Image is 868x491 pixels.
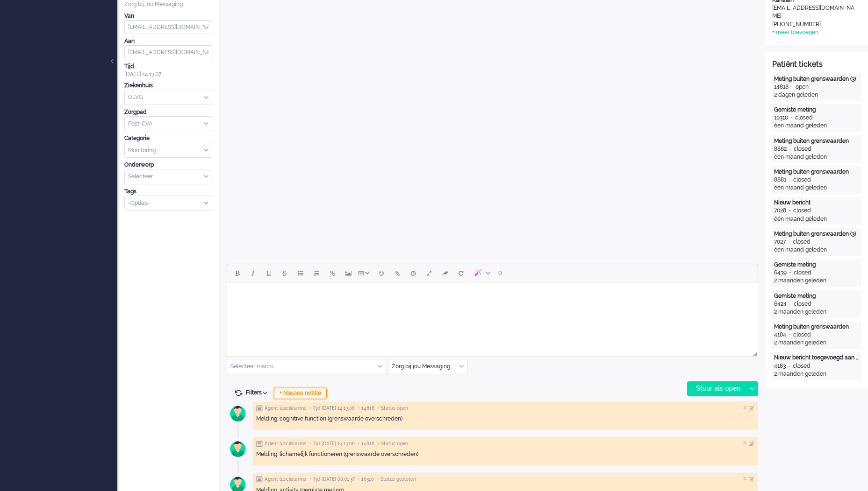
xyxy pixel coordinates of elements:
[274,388,327,399] div: + Nieuwe notitie
[309,441,355,447] span: • Tijd [DATE] 14:13:08
[256,476,263,483] img: ic_note_grey.svg
[794,269,811,277] div: closed
[124,108,212,116] div: Zorgpad
[774,114,788,122] div: 10310
[774,246,859,254] div: één maand geleden
[786,207,793,215] div: -
[774,168,859,176] div: Meting buiten grenswaarden
[774,215,859,223] div: één maand geleden
[793,176,811,184] div: closed
[405,265,421,281] button: Delay message
[774,362,786,370] div: 4183
[774,137,859,145] div: Meting buiten grenswaarden
[774,176,786,184] div: 8881
[245,265,261,281] button: Italic
[421,265,437,281] button: Fullscreen
[226,402,250,425] img: avatar
[774,354,859,362] div: Nieuw bericht toegevoegd aan gesprek
[774,238,786,246] div: 7027
[774,292,859,300] div: Gemiste meting
[124,0,212,8] div: Zorg bij jou Messaging
[226,437,250,461] img: avatar
[794,300,811,308] div: closed
[124,63,212,70] div: Tijd
[378,441,408,447] span: • Status open
[774,331,786,339] div: 4184
[774,300,787,308] div: 6424
[340,265,356,281] button: Insert/edit image
[774,91,859,99] div: 2 dagen geleden
[309,405,355,412] span: • Tijd [DATE] 14:13:08
[774,106,859,114] div: Gemiste meting
[494,265,506,281] button: 0
[277,265,293,281] button: Strikethrough
[309,476,355,483] span: • Tijd [DATE] 00:01:37
[772,21,856,28] div: [PHONE_NUMBER]
[124,63,212,78] div: [DATE] 14:13:07
[774,370,859,378] div: 2 maanden geleden
[358,405,374,412] span: • 14818
[772,28,818,36] div: + meer toevoegen
[437,265,453,281] button: Clear formatting
[261,265,277,281] button: Underline
[786,176,793,184] div: -
[793,362,811,370] div: closed
[229,265,245,281] button: Bold
[774,122,859,130] div: één maand geleden
[124,134,212,142] div: Categorie
[256,441,263,447] img: ic_note_grey.svg
[498,269,502,277] span: 0
[373,265,389,281] button: Emoticons
[256,415,754,423] div: Melding: cognitive function (grenswaarde overschreden)
[774,83,789,91] div: 14818
[246,389,271,396] span: Filters
[795,114,813,122] div: closed
[324,265,340,281] button: Insert/edit link
[124,196,212,211] div: Select Tags
[774,75,859,83] div: Meting buiten grenswaarden (3)
[389,265,405,281] button: Add attachment
[124,82,212,90] div: Ziekenhuis
[774,145,787,153] div: 8882
[796,83,809,91] div: open
[793,207,811,215] div: closed
[786,362,793,370] div: -
[786,331,793,339] div: -
[787,269,794,277] div: -
[786,238,793,246] div: -
[750,348,758,357] div: Resize
[308,265,324,281] button: Numbered list
[378,405,408,412] span: • Status open
[124,37,212,45] div: Aan
[787,145,794,153] div: -
[356,265,373,281] button: Table
[772,4,856,20] div: [EMAIL_ADDRESS][DOMAIN_NAME]
[469,265,494,281] button: AI
[774,230,859,238] div: Meting buiten grenswaarden (3)
[793,238,811,246] div: closed
[794,145,811,153] div: closed
[774,308,859,316] div: 2 maanden geleden
[793,331,811,339] div: closed
[789,83,796,91] div: -
[453,265,469,281] button: Reset content
[774,323,859,331] div: Meting buiten grenswaarden
[256,450,754,458] div: Melding: lichamelijk functioneren (grenswaarde overschreden)
[124,161,212,169] div: Onderwerp
[124,12,212,20] div: Van
[265,441,306,447] span: Agent lusciialarms
[774,184,859,192] div: één maand geleden
[774,339,859,347] div: 2 maanden geleden
[265,405,306,412] span: Agent lusciialarms
[774,261,859,269] div: Gemiste meting
[358,476,374,483] span: • 10310
[774,199,859,207] div: Nieuw bericht
[688,382,746,396] div: Stuur als open
[774,269,787,277] div: 6439
[774,153,859,161] div: één maand geleden
[358,441,374,447] span: • 14818
[124,188,212,196] div: Tags
[787,300,794,308] div: -
[788,114,795,122] div: -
